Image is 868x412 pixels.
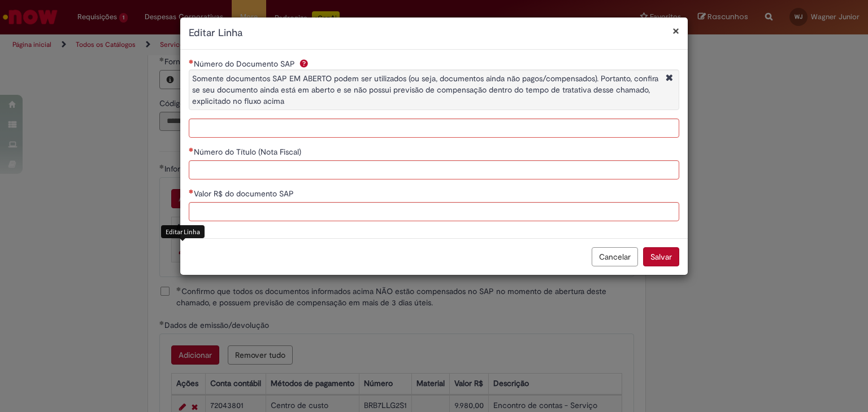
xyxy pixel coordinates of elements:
[194,59,297,69] span: Número do Documento SAP
[672,25,679,37] button: Fechar modal
[192,73,658,106] span: Somente documentos SAP EM ABERTO podem ser utilizados (ou seja, documentos ainda não pagos/compen...
[592,247,638,266] button: Cancelar
[643,247,679,266] button: Salvar
[297,59,311,68] span: Ajuda para Número do Documento SAP
[189,119,679,138] input: Número do Documento SAP
[189,147,194,152] span: Necessários
[194,189,296,199] span: Valor R$ do documento SAP
[189,59,194,64] span: Necessários
[663,73,676,85] i: Fechar More information Por question_numero_do_documento_sap
[189,189,194,194] span: Necessários
[161,225,205,238] div: Editar Linha
[189,26,679,41] h2: Editar Linha
[189,160,679,179] input: Número do Título (Nota Fiscal)
[189,202,679,221] input: Valor R$ do documento SAP
[194,147,303,157] span: Número do Título (Nota Fiscal)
